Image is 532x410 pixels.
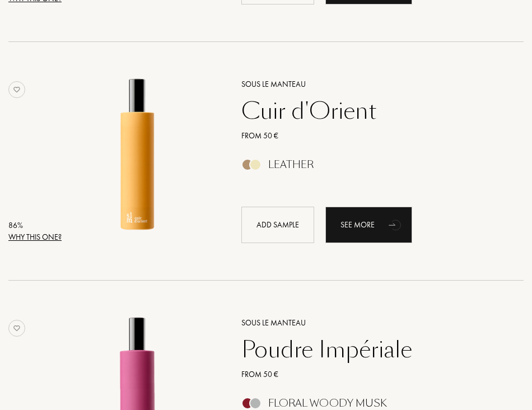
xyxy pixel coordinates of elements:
[58,77,216,235] img: Cuir d'Orient Sous le Manteau
[8,231,62,243] div: Why this one?
[268,159,314,171] div: Leather
[233,130,507,142] a: From 50 €
[233,317,507,329] a: Sous le Manteau
[233,97,507,124] a: Cuir d'Orient
[8,320,25,337] img: no_like_p.png
[325,207,412,243] a: See moreanimation
[268,397,387,409] div: Floral Woody Musk
[385,213,407,236] div: animation
[325,207,412,243] div: See more
[233,369,507,380] a: From 50 €
[8,81,25,98] img: no_like_p.png
[233,78,507,90] a: Sous le Manteau
[8,220,62,231] div: 86 %
[233,162,507,174] a: Leather
[233,336,507,363] a: Poudre Impériale
[58,64,225,256] a: Cuir d'Orient Sous le Manteau
[241,207,314,243] div: Add sample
